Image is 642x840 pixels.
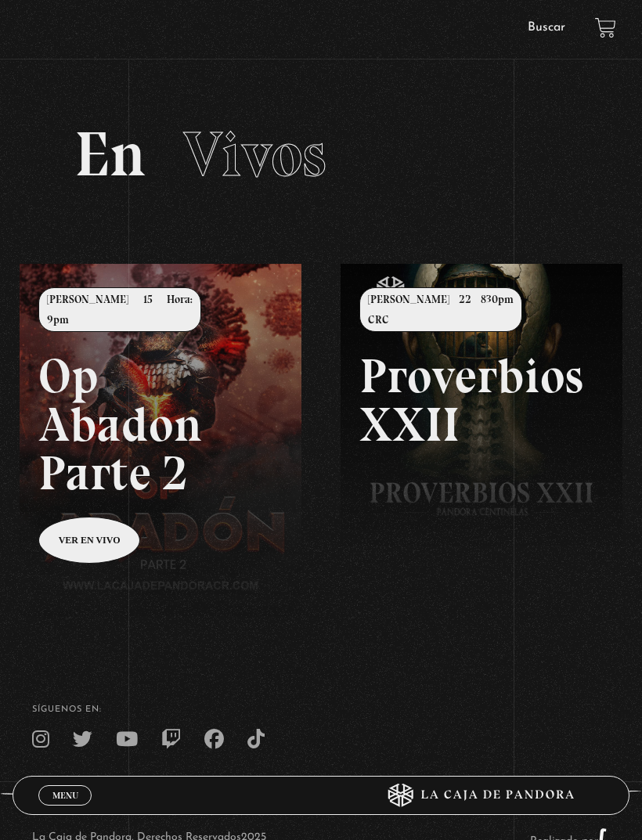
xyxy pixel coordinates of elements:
[528,21,565,34] a: Buscar
[47,804,84,815] span: Cerrar
[32,705,610,714] h4: SÍguenos en:
[183,117,326,192] span: Vivos
[74,123,568,186] h2: En
[595,17,616,38] a: View your shopping cart
[52,791,78,800] span: Menu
